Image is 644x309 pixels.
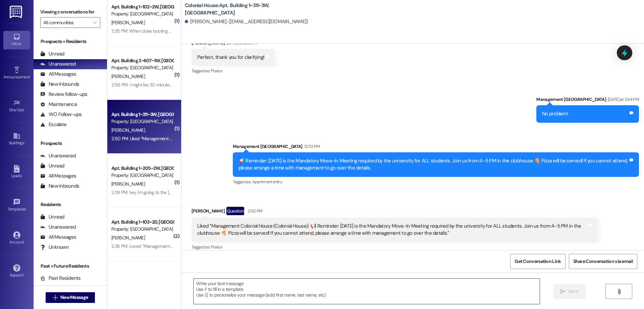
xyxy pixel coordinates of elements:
div: Apt. Building 1~102~2W, [GEOGRAPHIC_DATA] [111,3,173,10]
button: Send [553,284,586,299]
div: 2:56 PM: I might be 30 minutes late. I have a class that ends at 4:15. [111,82,242,88]
div: Unanswered [40,224,76,231]
div: Unanswered [40,61,76,68]
button: New Message [46,292,95,303]
button: Get Conversation Link [510,254,565,269]
div: 2:35 PM: When does booting start?? [111,28,182,34]
div: Question [226,207,244,215]
div: Management [GEOGRAPHIC_DATA] [233,143,639,152]
div: Unanswered [40,152,76,159]
span: [PERSON_NAME] [111,20,145,26]
span: • [26,206,27,210]
div: Unread [40,162,64,169]
div: Tagged as: [233,177,639,187]
div: Apt. Building 1~103~2D, [GEOGRAPHIC_DATA] [111,219,173,226]
span: Share Conversation via email [573,258,633,265]
div: Prospects + Residents [34,38,107,45]
div: WO Follow-ups [40,111,82,118]
b: Colonial House: Apt. Building 1~311~3W, [GEOGRAPHIC_DATA] [185,2,319,16]
div: Tagged as: [192,242,598,252]
div: 2:39 PM: hey i'm going to the [DEMOGRAPHIC_DATA] at around 3:15 so i should be able to make it, i... [111,189,342,195]
div: Unread [40,214,64,221]
div: Maintenance [40,101,77,108]
div: Property: [GEOGRAPHIC_DATA] [111,10,173,17]
div: Apt. Building 1~205~2W, [GEOGRAPHIC_DATA] [111,165,173,172]
div: Unread [40,50,64,57]
div: Tagged as: [192,66,275,76]
div: Prospects [34,140,107,147]
div: Property: [GEOGRAPHIC_DATA] [111,226,173,233]
span: Praise [211,244,222,250]
span: • [24,107,25,111]
div: Property: [GEOGRAPHIC_DATA] [111,118,173,125]
a: Support [3,262,30,280]
span: Send [568,288,579,295]
span: Get Conversation Link [515,258,561,265]
div: 2:50 PM [246,207,262,215]
i:  [93,20,97,25]
i:  [560,289,565,294]
a: Account [3,229,30,247]
a: Leads [3,163,30,181]
div: Past + Future Residents [34,263,107,270]
div: Property: [GEOGRAPHIC_DATA] [111,64,173,71]
div: 📢 Reminder: [DATE] is the Mandatory Move-In Meeting required by the university for ALL students. ... [238,157,628,172]
a: Templates • [3,196,30,215]
div: 12:33 PM [303,143,320,150]
span: • [30,74,31,78]
span: New Message [60,294,88,301]
div: [DATE] at 2:44 PM [606,96,639,103]
span: [PERSON_NAME] [111,235,145,241]
div: Apt. Building 2~607~1W, [GEOGRAPHIC_DATA] [111,57,173,64]
span: [PERSON_NAME] [111,127,145,133]
div: Property: [GEOGRAPHIC_DATA] [111,172,173,179]
div: [PERSON_NAME] [192,39,275,49]
div: Unknown [40,244,69,251]
a: Buildings [3,130,30,148]
div: New Inbounds [40,183,79,190]
div: Review follow-ups [40,91,87,98]
div: [PERSON_NAME]. ([EMAIL_ADDRESS][DOMAIN_NAME]) [185,18,308,25]
i:  [616,289,622,294]
span: [PERSON_NAME] [111,73,145,79]
div: All Messages [40,234,76,241]
div: 2:36 PM: Loved “Management Colonial House ([GEOGRAPHIC_DATA]): You are welcome to get the informa... [111,243,505,249]
input: All communities [43,17,90,28]
div: Past Residents [40,275,81,282]
div: New Inbounds [40,81,79,88]
div: Management [GEOGRAPHIC_DATA] [536,96,639,105]
div: Residents [34,201,107,208]
span: Praise [211,68,222,74]
div: All Messages [40,172,76,180]
a: Inbox [3,31,30,49]
label: Viewing conversations for [40,7,100,17]
i:  [53,295,58,300]
span: [PERSON_NAME] [111,181,145,187]
img: ResiDesk Logo [10,6,23,18]
div: All Messages [40,71,76,78]
div: [PERSON_NAME] [192,207,598,218]
div: Perfect, thank you for clarifying! [197,54,265,61]
div: Escalate [40,121,66,128]
a: Site Visit • [3,97,30,115]
button: Share Conversation via email [569,254,637,269]
div: Liked “Management Colonial House (Colonial House): 📢 Reminder: [DATE] is the Mandatory Move-In Me... [197,223,587,237]
span: Apartment entry [252,179,282,185]
div: Apt. Building 1~311~3W, [GEOGRAPHIC_DATA] [111,111,173,118]
div: No problem! [542,110,568,117]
